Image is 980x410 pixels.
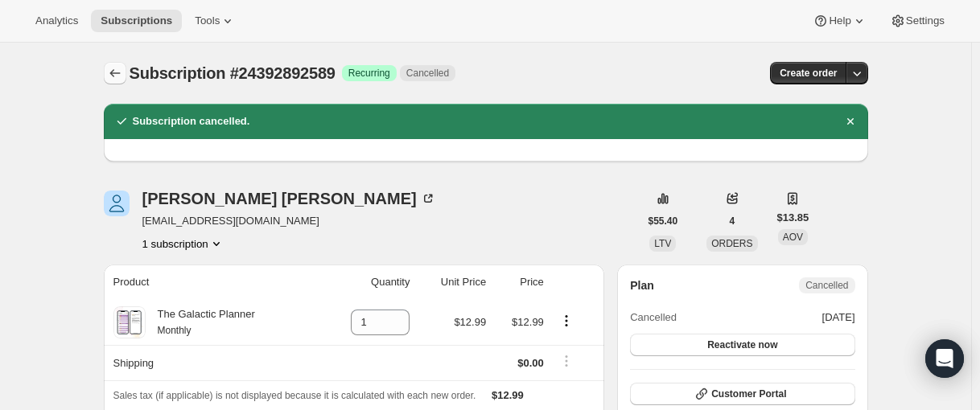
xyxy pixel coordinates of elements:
button: Product actions [142,236,224,252]
span: Denise Scheidell [104,191,130,216]
button: Subscriptions [104,62,126,84]
span: Cancelled [406,67,449,80]
span: Cancelled [805,279,848,292]
button: Tools [185,10,245,32]
span: Create order [780,67,837,80]
button: Shipping actions [554,352,579,370]
button: Help [803,10,876,32]
span: Settings [906,14,945,27]
button: Subscriptions [91,10,182,32]
span: Subscription #24392892589 [130,64,336,82]
span: $0.00 [517,357,544,369]
span: Recurring [348,67,390,80]
div: The Galactic Planner [146,306,255,338]
th: Product [104,264,320,300]
button: $55.40 [639,210,688,232]
span: $13.85 [777,210,809,226]
h2: Subscription cancelled. [133,113,250,129]
th: Quantity [320,264,415,300]
img: product img [115,306,143,338]
span: $55.40 [649,215,678,228]
span: Customer Portal [711,387,786,400]
span: $12.99 [454,316,486,328]
button: Dismiss notification [839,110,862,133]
span: $12.99 [512,316,544,328]
button: Settings [880,10,954,32]
span: Sales tax (if applicable) is not displayed because it is calculated with each new order. [113,390,476,401]
span: [EMAIL_ADDRESS][DOMAIN_NAME] [142,213,436,229]
span: AOV [783,232,803,243]
span: [DATE] [822,310,855,326]
div: [PERSON_NAME] [PERSON_NAME] [142,191,436,207]
button: Create order [770,62,846,84]
span: Analytics [35,14,78,27]
span: Reactivate now [707,338,777,351]
button: Product actions [554,312,579,330]
span: Cancelled [630,310,677,326]
button: Reactivate now [630,334,854,356]
small: Monthly [158,325,191,336]
h2: Plan [630,277,654,293]
span: Subscriptions [101,14,172,27]
span: $12.99 [492,389,524,401]
span: 4 [730,215,735,228]
button: Customer Portal [630,383,854,405]
span: LTV [654,238,671,249]
th: Unit Price [414,264,491,300]
span: Tools [195,14,220,27]
button: 4 [720,210,745,232]
div: Open Intercom Messenger [925,339,964,378]
th: Price [491,264,549,300]
th: Shipping [104,345,320,380]
span: ORDERS [711,238,752,249]
span: Help [829,14,850,27]
button: Analytics [26,10,88,32]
